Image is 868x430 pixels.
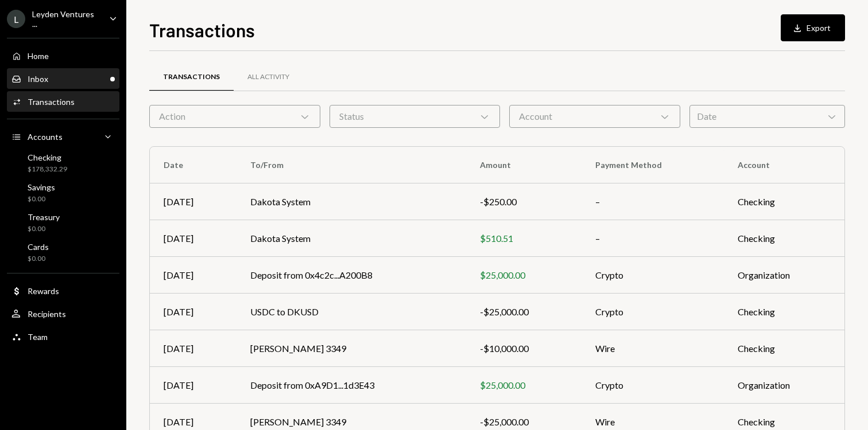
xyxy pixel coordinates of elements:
[724,367,844,404] td: Organization
[724,147,844,183] th: Account
[149,18,255,41] h1: Transactions
[164,415,223,429] div: [DATE]
[237,220,466,257] td: Dakota System
[7,239,119,266] a: Cards$0.00
[689,105,845,128] div: Date
[164,195,223,209] div: [DATE]
[7,179,119,206] a: Savings$0.00
[247,72,289,82] div: All Activity
[164,305,223,319] div: [DATE]
[582,220,724,257] td: –
[7,149,119,177] a: Checking$178,332.29
[466,147,582,183] th: Amount
[480,415,568,429] div: -$25,000.00
[28,74,48,84] div: Inbox
[28,309,66,319] div: Recipients
[582,183,724,220] td: –
[582,294,724,330] td: Crypto
[781,14,845,41] button: Export
[237,183,466,220] td: Dakota System
[724,257,844,294] td: Organization
[237,257,466,294] td: Deposit from 0x4c2c...A200B8
[480,342,568,355] div: -$10,000.00
[7,280,119,301] a: Rewards
[28,286,59,296] div: Rewards
[724,220,844,257] td: Checking
[7,209,119,236] a: Treasury$0.00
[149,105,320,128] div: Action
[724,330,844,367] td: Checking
[509,105,680,128] div: Account
[582,367,724,404] td: Crypto
[724,294,844,330] td: Checking
[28,194,55,204] div: $0.00
[582,257,724,294] td: Crypto
[237,294,466,330] td: USDC to DKUSD
[7,303,119,324] a: Recipients
[164,232,223,245] div: [DATE]
[237,147,466,183] th: To/From
[582,147,724,183] th: Payment Method
[149,62,234,92] a: Transactions
[7,126,119,147] a: Accounts
[28,332,48,342] div: Team
[28,182,55,192] div: Savings
[164,378,223,392] div: [DATE]
[237,367,466,404] td: Deposit from 0xA9D1...1d3E43
[28,224,60,234] div: $0.00
[164,268,223,282] div: [DATE]
[163,72,220,82] div: Transactions
[28,242,49,252] div: Cards
[480,232,568,245] div: $510.51
[28,51,49,61] div: Home
[480,305,568,319] div: -$25,000.00
[330,105,501,128] div: Status
[237,330,466,367] td: [PERSON_NAME] 3349
[28,97,75,107] div: Transactions
[28,212,60,222] div: Treasury
[7,91,119,112] a: Transactions
[480,195,568,209] div: -$250.00
[32,9,100,29] div: Leyden Ventures ...
[28,153,67,162] div: Checking
[7,10,25,28] div: L
[164,342,223,355] div: [DATE]
[582,330,724,367] td: Wire
[28,132,63,142] div: Accounts
[28,165,67,174] div: $178,332.29
[7,326,119,347] a: Team
[28,254,49,264] div: $0.00
[7,45,119,66] a: Home
[150,147,237,183] th: Date
[7,68,119,89] a: Inbox
[724,183,844,220] td: Checking
[480,378,568,392] div: $25,000.00
[234,62,303,92] a: All Activity
[480,268,568,282] div: $25,000.00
